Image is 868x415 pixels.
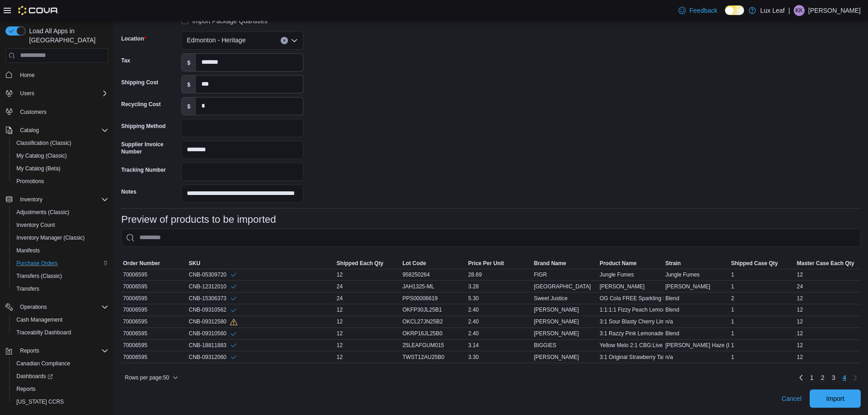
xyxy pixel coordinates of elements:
[532,316,598,327] div: [PERSON_NAME]
[466,352,532,363] div: 3.30
[13,138,75,149] a: Classification (Classic)
[121,35,146,42] label: Location
[729,328,795,339] div: 1
[2,344,112,357] button: Reports
[729,304,795,315] div: 1
[121,340,187,351] div: 70006595
[729,258,795,269] button: Shipped Case Qty
[181,15,267,26] label: Import Package Quantities
[665,260,681,267] span: Strain
[16,221,55,229] span: Inventory Count
[795,293,861,304] div: 12
[13,327,75,338] a: Traceabilty Dashboard
[9,149,112,162] button: My Catalog (Classic)
[13,314,66,325] a: Cash Management
[16,139,72,147] span: Classification (Classic)
[16,329,71,336] span: Traceabilty Dashboard
[2,124,112,137] button: Catalog
[13,245,108,256] span: Manifests
[13,384,39,395] a: Reports
[817,370,828,385] a: Page 2 of 4
[20,108,46,116] span: Customers
[13,176,108,187] span: Promotions
[13,358,74,369] a: Canadian Compliance
[806,370,817,385] a: Page 1 of 4
[9,370,112,383] a: Dashboards
[532,340,598,351] div: BIGGIES
[230,342,237,349] svg: Info
[189,282,237,290] div: CNB-12312010
[729,340,795,351] div: 1
[16,152,67,159] span: My Catalog (Classic)
[16,194,108,205] span: Inventory
[532,269,598,280] div: FIGR
[2,68,112,82] button: Home
[337,260,384,267] span: Shipped Each Qty
[16,88,38,99] button: Users
[189,318,237,326] div: CNB-09312580
[16,316,62,323] span: Cash Management
[795,328,861,339] div: 12
[850,372,861,383] button: Next page
[466,269,532,280] div: 28.69
[13,232,108,243] span: Inventory Manager (Classic)
[230,283,237,290] svg: Info
[795,281,861,292] div: 24
[16,373,53,380] span: Dashboards
[760,5,785,16] p: Lux Leaf
[532,293,598,304] div: Sweet Justice
[13,150,108,161] span: My Catalog (Classic)
[121,281,187,292] div: 70006595
[532,328,598,339] div: [PERSON_NAME]
[778,389,805,408] button: Cancel
[16,107,50,118] a: Customers
[600,260,637,267] span: Product Name
[121,316,187,327] div: 70006595
[795,352,861,363] div: 12
[121,372,182,383] button: Rows per page:50
[532,258,598,269] button: Brand Name
[16,194,46,205] button: Inventory
[729,316,795,327] div: 1
[796,370,861,385] nav: Pagination for table: MemoryTable from EuiInMemoryTable
[189,260,200,267] span: SKU
[13,163,108,174] span: My Catalog (Beta)
[466,316,532,327] div: 2.40
[466,293,532,304] div: 5.30
[16,125,42,136] button: Catalog
[121,293,187,304] div: 70006595
[13,371,108,382] span: Dashboards
[401,269,466,280] div: 958250264
[598,352,663,363] div: 3:1 Original Strawberry Taffy THC/CBG
[9,244,112,257] button: Manifests
[335,269,401,280] div: 12
[13,163,64,174] a: My Catalog (Beta)
[123,260,160,267] span: Order Number
[230,307,237,314] svg: Info
[20,72,35,79] span: Home
[20,303,47,311] span: Operations
[9,326,112,339] button: Traceabilty Dashboard
[598,258,663,269] button: Product Name
[16,272,62,280] span: Transfers (Classic)
[121,141,178,155] label: Supplier Invoice Number
[806,370,850,385] ul: Pagination for table: MemoryTable from EuiInMemoryTable
[121,304,187,315] div: 70006595
[598,328,663,339] div: 3:1 Razzy Pink Lemonade CBG/THC
[729,269,795,280] div: 1
[13,150,71,161] a: My Catalog (Classic)
[468,260,504,267] span: Price Per Unit
[2,193,112,206] button: Inventory
[729,281,795,292] div: 1
[121,269,187,280] div: 70006595
[9,313,112,326] button: Cash Management
[281,37,288,44] button: Clear input
[230,271,237,278] svg: Info
[13,176,48,187] a: Promotions
[598,316,663,327] div: 3:1 Sour Blasty Cherry Limeade THC/CBC
[402,260,426,267] span: Lot Code
[796,372,806,383] a: Previous page
[121,123,165,130] label: Shipping Method
[795,340,861,351] div: 12
[689,6,717,15] span: Feedback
